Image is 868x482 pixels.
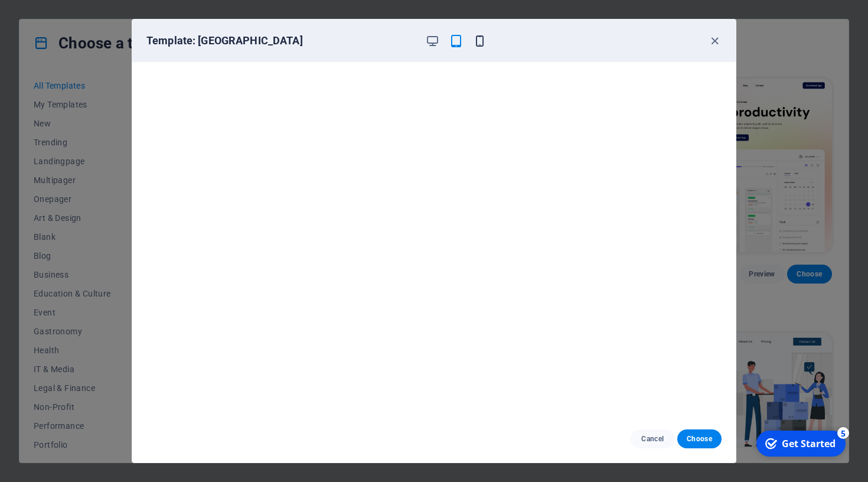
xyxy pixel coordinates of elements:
[6,5,96,31] div: Get Started 5 items remaining, 0% complete
[631,429,675,448] button: Cancel
[677,429,722,448] button: Choose
[32,11,86,24] div: Get Started
[146,34,416,48] h6: Template: [GEOGRAPHIC_DATA]
[640,434,665,444] span: Cancel
[87,1,99,13] div: 5
[687,434,712,444] span: Choose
